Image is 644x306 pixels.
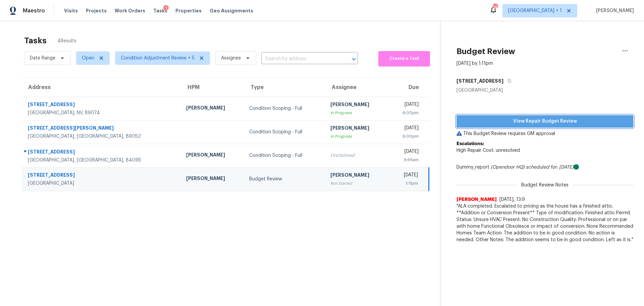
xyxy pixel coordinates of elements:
[330,172,383,180] div: [PERSON_NAME]
[457,164,633,171] div: Dummy_report
[64,7,78,14] span: Visits
[244,78,325,97] th: Type
[457,87,633,94] div: [GEOGRAPHIC_DATA]
[28,180,175,187] div: [GEOGRAPHIC_DATA]
[330,180,383,187] div: Not Started
[457,60,493,67] div: [DATE] by 1:11pm
[457,203,633,243] span: "ALA completed. Escalated to pricing as the house has a finished attic. **Addition or Conversion ...
[28,133,175,140] div: [GEOGRAPHIC_DATA], [GEOGRAPHIC_DATA], 89052
[249,152,320,159] div: Condition Scoping - Full
[491,165,525,170] i: (Opendoor HQ)
[493,4,497,11] div: 14
[121,55,195,61] span: Condition Adjustment Review + 5
[175,7,202,14] span: Properties
[23,7,45,14] span: Maestro
[330,110,383,116] div: In Progress
[186,151,238,160] div: [PERSON_NAME]
[394,125,419,133] div: [DATE]
[330,101,383,110] div: [PERSON_NAME]
[28,157,175,164] div: [GEOGRAPHIC_DATA], [GEOGRAPHIC_DATA], 84095
[349,54,359,64] button: Open
[330,152,383,159] div: Unclaimed
[163,5,169,12] div: 1
[221,55,241,61] span: Assignee
[517,182,573,188] span: Budget Review Notes
[457,141,484,146] b: Escalations:
[24,37,47,44] h2: Tasks
[249,129,320,135] div: Condition Scoping - Full
[57,38,76,44] span: 4 Results
[388,78,429,97] th: Due
[30,55,55,61] span: Date Range
[382,55,427,62] span: Create a Task
[499,197,525,202] span: [DATE], 13:9
[457,78,503,84] h5: [STREET_ADDRESS]
[394,133,419,140] div: 6:00pm
[115,7,145,14] span: Work Orders
[457,148,520,153] span: High Repair Cost: unresolved
[526,165,574,170] i: scheduled for: [DATE]
[394,157,419,163] div: 9:59am
[249,176,320,182] div: Budget Review
[28,101,175,110] div: [STREET_ADDRESS]
[21,78,181,97] th: Address
[325,78,388,97] th: Assignee
[28,110,175,116] div: [GEOGRAPHIC_DATA], NV, 89074
[210,7,253,14] span: Geo Assignments
[82,55,94,61] span: Open
[378,51,430,67] button: Create a Task
[394,172,418,180] div: [DATE]
[28,148,175,157] div: [STREET_ADDRESS]
[330,125,383,133] div: [PERSON_NAME]
[503,75,513,87] button: Copy Address
[394,101,419,110] div: [DATE]
[186,175,238,183] div: [PERSON_NAME]
[261,54,339,64] input: Search by address
[457,130,633,137] p: This Budget Review requires GM approval
[249,105,320,112] div: Condition Scoping - Full
[394,148,419,157] div: [DATE]
[508,7,562,14] span: [GEOGRAPHIC_DATA] + 1
[86,7,107,14] span: Projects
[28,125,175,133] div: [STREET_ADDRESS][PERSON_NAME]
[186,104,238,113] div: [PERSON_NAME]
[394,110,419,116] div: 6:00pm
[28,172,175,180] div: [STREET_ADDRESS]
[394,180,418,187] div: 1:11pm
[593,7,634,14] span: [PERSON_NAME]
[457,115,633,128] button: View Repair Budget Review
[457,196,497,203] span: [PERSON_NAME]
[181,78,244,97] th: HPM
[462,117,628,126] span: View Repair Budget Review
[457,48,515,55] h2: Budget Review
[153,8,167,13] span: Tasks
[330,133,383,140] div: In Progress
